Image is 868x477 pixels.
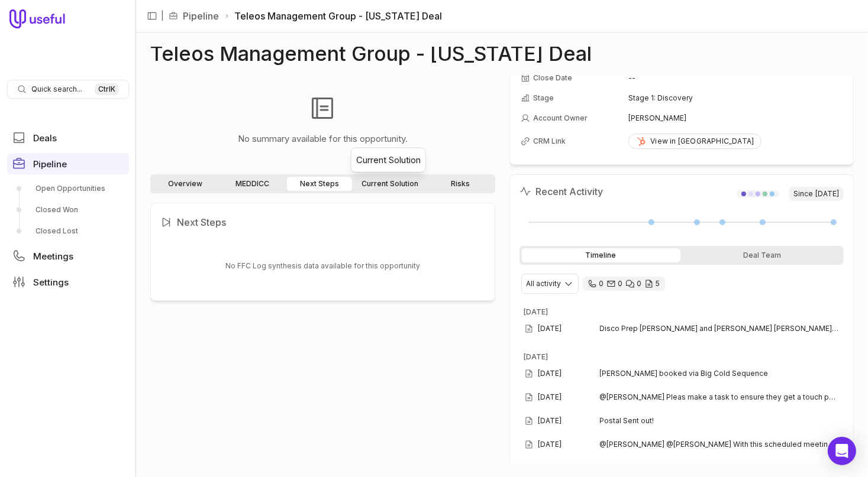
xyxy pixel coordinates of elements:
span: Meetings [33,252,73,261]
div: 0 calls and 0 email threads [583,277,665,291]
span: @[PERSON_NAME] @[PERSON_NAME] With this scheduled meeting so far out in August, just want to make... [600,440,840,449]
a: Settings [7,271,129,293]
a: Closed Won [7,200,129,219]
td: Stage 1: Discovery [628,89,843,108]
a: Current Solution [354,177,425,191]
a: Pipeline [7,153,129,174]
time: [DATE] [524,307,548,316]
a: MEDDICC [220,177,285,191]
time: [DATE] [538,440,562,449]
kbd: Ctrl K [95,83,119,95]
a: Pipeline [183,9,219,23]
div: Current Solution [356,153,421,167]
td: -- [628,69,843,87]
p: No summary available for this opportunity. [238,132,408,146]
h2: Next Steps [160,213,485,232]
time: [DATE] [815,189,839,199]
time: [DATE] [524,352,548,361]
a: Next Steps [287,177,352,191]
td: [PERSON_NAME] [628,109,843,128]
span: Close Date [534,73,573,83]
div: Deal Team [683,248,841,262]
div: Open Intercom Messenger [828,437,856,465]
span: Deals [33,134,57,142]
li: Teleos Management Group - [US_STATE] Deal [224,9,442,23]
span: CRM Link [534,137,566,146]
a: Meetings [7,245,129,267]
time: [DATE] [538,416,562,426]
time: [DATE] [538,369,562,378]
time: [DATE] [538,392,562,402]
span: Quick search... [31,85,82,94]
span: [PERSON_NAME] booked via Big Cold Sequence [600,369,840,378]
a: Overview [153,177,218,191]
button: Collapse sidebar [143,7,161,25]
span: Pipeline [33,160,67,168]
div: View in [GEOGRAPHIC_DATA] [636,137,754,146]
p: No FFC Log synthesis data available for this opportunity [225,260,420,272]
span: Disco Prep [PERSON_NAME] and [PERSON_NAME] [PERSON_NAME] listed as CEO/Founder [PERSON_NAME] list... [600,324,840,333]
span: Postal Sent out! [600,416,840,426]
a: Deals [7,127,129,148]
a: View in [GEOGRAPHIC_DATA] [628,134,761,149]
span: @[PERSON_NAME] Pleas make a task to ensure they get a touch point [DATE] or [DATE] ahead of the m... [600,392,840,402]
span: Stage [534,93,554,103]
span: | [161,9,164,23]
h1: Teleos Management Group - [US_STATE] Deal [150,47,592,61]
a: Closed Lost [7,222,129,241]
div: Timeline [522,248,680,262]
time: [DATE] [538,324,562,333]
span: Account Owner [534,113,588,123]
span: Settings [33,278,69,287]
h2: Recent Activity [519,184,604,199]
span: Since [789,187,844,201]
a: Risks [428,177,493,191]
a: Open Opportunities [7,179,129,198]
div: Pipeline submenu [7,179,129,241]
